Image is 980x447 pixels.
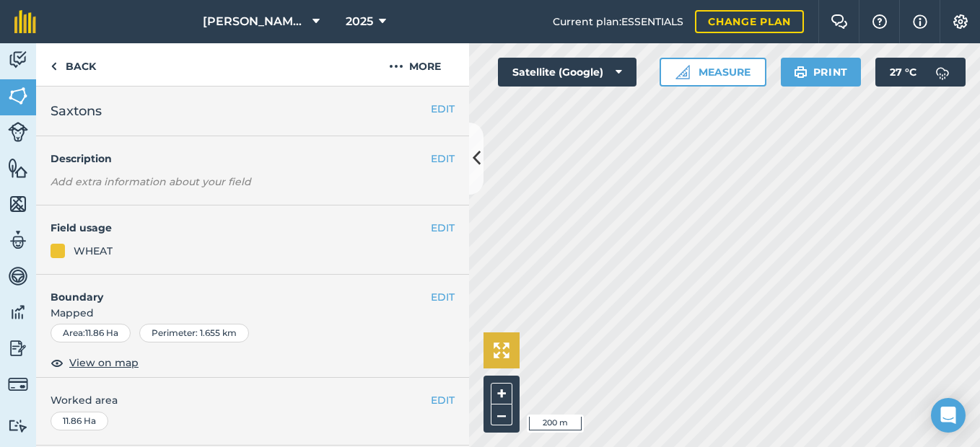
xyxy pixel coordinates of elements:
[494,342,509,358] img: Four arrows, one pointing top left, one top right, one bottom right and the last bottom left
[695,10,804,33] a: Change plan
[431,289,455,305] button: EDIT
[51,412,108,430] div: 11.86 Ha
[831,14,848,29] img: Two speech bubbles overlapping with the left bubble in the forefront
[51,354,64,371] img: svg+xml;base64,PHN2ZyB4bWxucz0iaHR0cDovL3d3dy53My5vcmcvMjAwMC9zdmciIHdpZHRoPSIxOCIgaGVpZ2h0PSIyNC...
[51,220,431,236] h4: Field usage
[8,85,28,107] img: svg+xml;base64,PHN2ZyB4bWxucz0iaHR0cDovL3d3dy53My5vcmcvMjAwMC9zdmciIHdpZHRoPSI1NiIgaGVpZ2h0PSI2MC...
[890,58,916,87] span: 27 ° C
[8,337,28,359] img: svg+xml;base64,PD94bWwgdmVyc2lvbj0iMS4wIiBlbmNvZGluZz0idXRmLTgiPz4KPCEtLSBHZW5lcmF0b3I6IEFkb2JlIE...
[8,193,28,215] img: svg+xml;base64,PHN2ZyB4bWxucz0iaHR0cDovL3d3dy53My5vcmcvMjAwMC9zdmciIHdpZHRoPSI1NiIgaGVpZ2h0PSI2MC...
[51,324,131,342] div: Area : 11.86 Ha
[491,404,512,425] button: –
[51,175,251,188] em: Add extra information about your field
[8,49,28,71] img: svg+xml;base64,PD94bWwgdmVyc2lvbj0iMS4wIiBlbmNvZGluZz0idXRmLTgiPz4KPCEtLSBHZW5lcmF0b3I6IEFkb2JlIE...
[875,58,966,87] button: 27 °C
[871,14,888,29] img: A question mark icon
[74,243,113,259] div: WHEAT
[14,10,36,33] img: fieldmargin Logo
[781,58,862,87] button: Print
[51,58,57,75] img: svg+xml;base64,PHN2ZyB4bWxucz0iaHR0cDovL3d3dy53My5vcmcvMjAwMC9zdmciIHdpZHRoPSI5IiBoZWlnaHQ9IjI0Ii...
[913,13,927,30] img: svg+xml;base64,PHN2ZyB4bWxucz0iaHR0cDovL3d3dy53My5vcmcvMjAwMC9zdmciIHdpZHRoPSIxNyIgaGVpZ2h0PSIxNy...
[952,14,969,29] img: A cog icon
[675,65,690,79] img: Ruler icon
[491,383,512,404] button: +
[794,63,808,81] img: svg+xml;base64,PHN2ZyB4bWxucz0iaHR0cDovL3d3dy53My5vcmcvMjAwMC9zdmciIHdpZHRoPSIxOSIgaGVpZ2h0PSIyNC...
[8,374,28,394] img: svg+xml;base64,PD94bWwgdmVyc2lvbj0iMS4wIiBlbmNvZGluZz0idXRmLTgiPz4KPCEtLSBHZW5lcmF0b3I6IEFkb2JlIE...
[431,220,455,236] button: EDIT
[36,275,431,305] h4: Boundary
[51,354,139,371] button: View on map
[8,419,28,433] img: svg+xml;base64,PD94bWwgdmVyc2lvbj0iMS4wIiBlbmNvZGluZz0idXRmLTgiPz4KPCEtLSBHZW5lcmF0b3I6IEFkb2JlIE...
[69,355,139,371] span: View on map
[8,301,28,323] img: svg+xml;base64,PD94bWwgdmVyc2lvbj0iMS4wIiBlbmNvZGluZz0idXRmLTgiPz4KPCEtLSBHZW5lcmF0b3I6IEFkb2JlIE...
[8,229,28,251] img: svg+xml;base64,PD94bWwgdmVyc2lvbj0iMS4wIiBlbmNvZGluZz0idXRmLTgiPz4KPCEtLSBHZW5lcmF0b3I6IEFkb2JlIE...
[51,101,102,121] span: Saxtons
[431,101,455,117] button: EDIT
[51,392,455,408] span: Worked area
[431,392,455,408] button: EDIT
[361,43,469,86] button: More
[8,265,28,287] img: svg+xml;base64,PD94bWwgdmVyc2lvbj0iMS4wIiBlbmNvZGluZz0idXRmLTgiPz4KPCEtLSBHZW5lcmF0b3I6IEFkb2JlIE...
[660,58,766,87] button: Measure
[931,398,966,433] div: Open Intercom Messenger
[498,58,636,87] button: Satellite (Google)
[389,58,403,75] img: svg+xml;base64,PHN2ZyB4bWxucz0iaHR0cDovL3d3dy53My5vcmcvMjAwMC9zdmciIHdpZHRoPSIyMCIgaGVpZ2h0PSIyNC...
[203,13,307,30] span: [PERSON_NAME] ESTATES
[139,324,249,342] div: Perimeter : 1.655 km
[51,151,455,167] h4: Description
[36,305,469,321] span: Mapped
[928,58,957,87] img: svg+xml;base64,PD94bWwgdmVyc2lvbj0iMS4wIiBlbmNvZGluZz0idXRmLTgiPz4KPCEtLSBHZW5lcmF0b3I6IEFkb2JlIE...
[431,151,455,167] button: EDIT
[36,43,110,86] a: Back
[8,122,28,142] img: svg+xml;base64,PD94bWwgdmVyc2lvbj0iMS4wIiBlbmNvZGluZz0idXRmLTgiPz4KPCEtLSBHZW5lcmF0b3I6IEFkb2JlIE...
[8,157,28,179] img: svg+xml;base64,PHN2ZyB4bWxucz0iaHR0cDovL3d3dy53My5vcmcvMjAwMC9zdmciIHdpZHRoPSI1NiIgaGVpZ2h0PSI2MC...
[346,13,373,30] span: 2025
[553,14,683,30] span: Current plan : ESSENTIALS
